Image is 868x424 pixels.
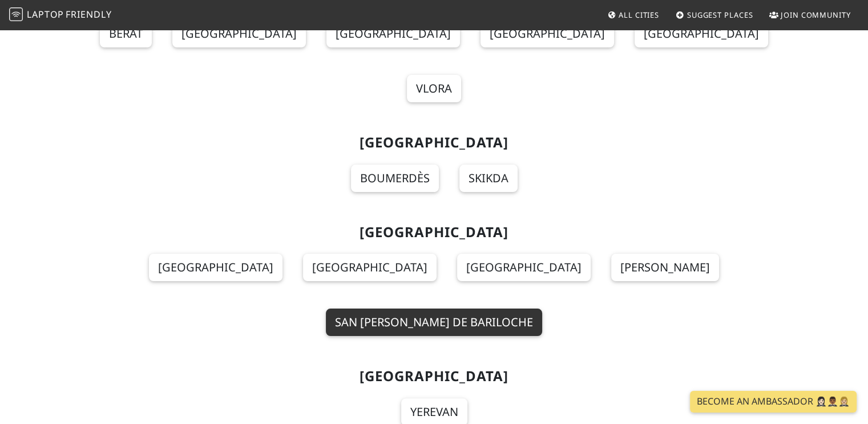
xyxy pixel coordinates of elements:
a: [GEOGRAPHIC_DATA] [172,20,306,47]
a: Berat [100,20,152,47]
span: All Cities [619,10,659,20]
a: [PERSON_NAME] [611,254,719,281]
span: Join Community [781,10,851,20]
a: [GEOGRAPHIC_DATA] [149,254,282,281]
a: Join Community [765,5,855,25]
a: All Cities [603,5,664,25]
a: Vlora [407,75,461,102]
a: Become an Ambassador 🤵🏻‍♀️🤵🏾‍♂️🤵🏼‍♀️ [690,391,857,413]
a: Suggest Places [671,5,758,25]
span: Friendly [66,8,111,21]
a: [GEOGRAPHIC_DATA] [303,254,437,281]
a: San [PERSON_NAME] de Bariloche [326,309,542,336]
span: Suggest Places [687,10,753,20]
span: Laptop [27,8,64,21]
a: LaptopFriendly LaptopFriendly [9,5,112,25]
a: [GEOGRAPHIC_DATA] [481,20,614,47]
a: [GEOGRAPHIC_DATA] [326,20,460,47]
a: [GEOGRAPHIC_DATA] [457,254,591,281]
a: Boumerdès [351,165,439,192]
img: LaptopFriendly [9,7,23,21]
a: [GEOGRAPHIC_DATA] [635,20,768,47]
a: Skikda [459,165,518,192]
h2: [GEOGRAPHIC_DATA] [64,368,804,385]
h2: [GEOGRAPHIC_DATA] [64,224,804,241]
h2: [GEOGRAPHIC_DATA] [64,134,804,151]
